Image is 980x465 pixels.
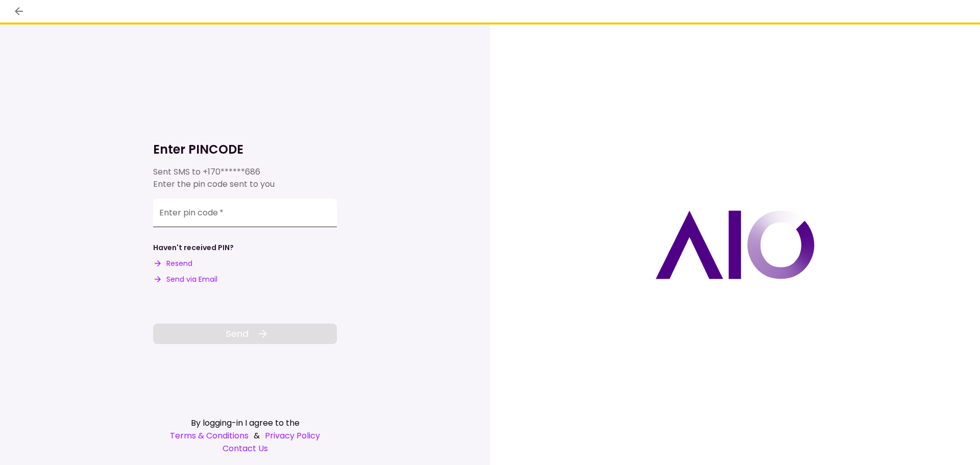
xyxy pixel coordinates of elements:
div: By logging-in I agree to the [153,417,337,429]
button: Send [153,324,337,344]
a: Privacy Policy [265,429,320,442]
div: Sent SMS to Enter the pin code sent to you [153,166,337,190]
div: Haven't received PIN? [153,242,234,253]
button: Resend [153,258,192,269]
a: Contact Us [153,442,337,455]
span: Send [226,327,249,340]
a: Terms & Conditions [170,429,249,442]
img: AIO logo [655,210,815,279]
button: back [10,3,28,20]
h1: Enter PINCODE [153,141,337,158]
button: Send via Email [153,274,217,285]
div: & [153,429,337,442]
